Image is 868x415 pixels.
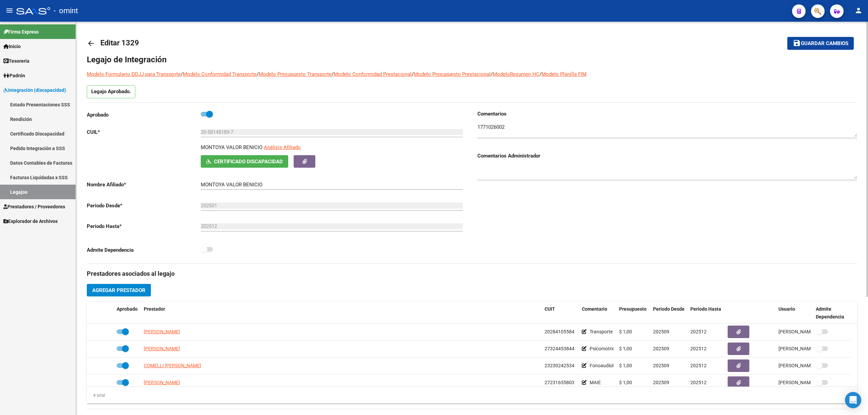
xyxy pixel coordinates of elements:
[619,306,647,312] span: Presupuesto
[690,306,721,312] span: Periodo Hasta
[590,329,712,334] span: Transporte Educativo 704 Km Transporte Terapias 424 Km
[87,128,201,136] p: CUIL
[3,217,58,225] span: Explorador de Archivos
[144,346,180,351] span: [PERSON_NAME]
[653,329,669,334] span: 202509
[619,363,632,368] span: $ 1,00
[545,306,555,312] span: CUIT
[87,71,181,77] a: Modelo Formulario DDJJ para Transporte
[590,363,639,368] span: Fonoaudiología 8 x Mes
[201,155,288,168] button: Certificado Discapacidad
[87,39,95,47] mat-icon: arrow_back
[541,71,587,77] a: Modelo Planilla FIM
[264,144,301,150] span: Análisis Afiliado
[5,6,14,15] mat-icon: menu
[653,363,669,368] span: 202509
[3,203,65,210] span: Prestadores / Proveedores
[787,37,854,49] button: Guardar cambios
[87,181,201,188] p: Nombre Afiliado
[144,306,165,312] span: Prestador
[690,363,707,368] span: 202512
[690,346,707,351] span: 202512
[87,111,201,119] p: Aprobado
[778,346,832,351] span: [PERSON_NAME] [DATE]
[579,302,616,324] datatable-header-cell: Comentario
[619,380,632,385] span: $ 1,00
[334,71,412,77] a: Modelo Conformidad Prestacional
[144,329,180,334] span: [PERSON_NAME]
[477,152,857,160] h3: Comentarios Administrador
[776,302,813,324] datatable-header-cell: Usuario
[87,202,201,209] p: Periodo Desde
[590,346,641,351] span: Psicomotricidad 8 x mes
[477,110,857,118] h3: Comentarios
[3,86,66,94] span: Integración (discapacidad)
[414,71,491,77] a: Modelo Presupuesto Prestacional
[87,284,151,296] button: Agregar Prestador
[778,306,795,312] span: Usuario
[87,85,135,98] p: Legajo Aprobado.
[87,54,857,65] h1: Legajo de Integración
[619,346,632,351] span: $ 1,00
[542,302,579,324] datatable-header-cell: CUIT
[3,72,25,79] span: Padrón
[690,329,707,334] span: 202512
[778,363,832,368] span: [PERSON_NAME] [DATE]
[87,269,857,278] h3: Prestadores asociados al legajo
[545,346,574,351] span: 27324453844
[493,71,539,77] a: ModeloResumen HC
[793,39,801,47] mat-icon: save
[816,306,844,319] span: Admite Dependencia
[778,329,832,334] span: [PERSON_NAME] [DATE]
[616,302,650,324] datatable-header-cell: Presupuesto
[54,3,78,18] span: - omint
[653,306,685,312] span: Periodo Desde
[183,71,257,77] a: Modelo Conformidad Transporte
[590,380,601,385] span: MAIE
[201,144,262,151] p: MONTOYA VALOR BENICIO
[653,380,669,385] span: 202509
[650,302,688,324] datatable-header-cell: Periodo Desde
[845,392,861,408] div: Open Intercom Messenger
[144,380,180,385] span: [PERSON_NAME]
[87,223,201,230] p: Periodo Hasta
[92,287,145,293] span: Agregar Prestador
[87,246,201,254] p: Admite Dependencia
[87,392,105,399] div: 4 total
[117,306,138,312] span: Aprobado
[545,380,574,385] span: 27231655803
[653,346,669,351] span: 202509
[688,302,725,324] datatable-header-cell: Periodo Hasta
[214,159,283,165] span: Certificado Discapacidad
[3,43,21,50] span: Inicio
[545,363,574,368] span: 23230242534
[3,28,39,36] span: Firma Express
[259,71,332,77] a: Modelo Presupuesto Transporte
[141,302,542,324] datatable-header-cell: Prestador
[778,380,832,385] span: [PERSON_NAME] [DATE]
[813,302,850,324] datatable-header-cell: Admite Dependencia
[114,302,141,324] datatable-header-cell: Aprobado
[690,380,707,385] span: 202512
[144,363,201,368] span: COMELLI [PERSON_NAME]
[3,57,29,65] span: Tesorería
[854,6,863,15] mat-icon: person
[801,41,848,47] span: Guardar cambios
[582,306,607,312] span: Comentario
[100,39,139,47] span: Editar 1329
[545,329,574,334] span: 20284105584
[619,329,632,334] span: $ 1,00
